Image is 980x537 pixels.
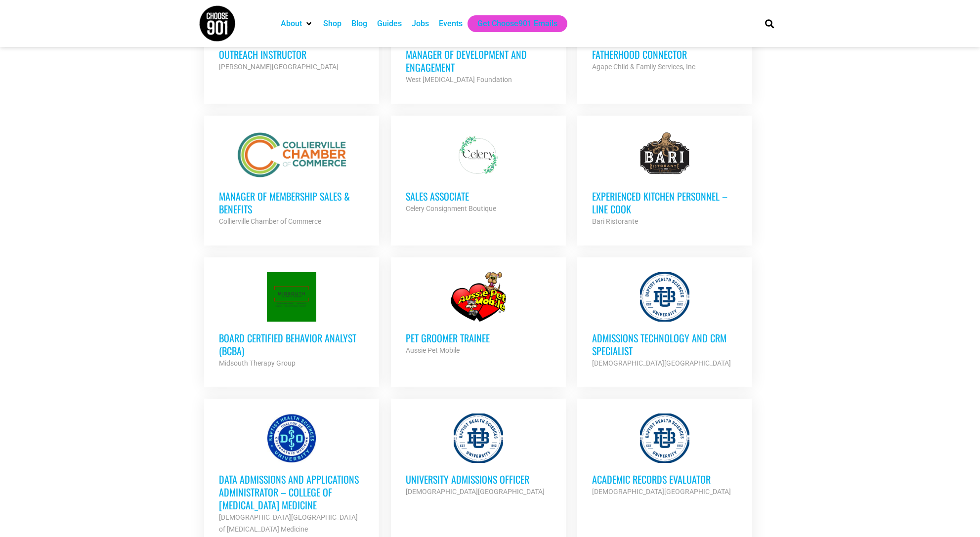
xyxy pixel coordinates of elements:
a: Academic Records Evaluator [DEMOGRAPHIC_DATA][GEOGRAPHIC_DATA] [577,399,752,512]
strong: [DEMOGRAPHIC_DATA][GEOGRAPHIC_DATA] of [MEDICAL_DATA] Medicine [219,513,358,533]
h3: Manager of Membership Sales & Benefits [219,190,364,215]
h3: Sales Associate [406,190,551,203]
div: Search [761,15,777,32]
strong: [DEMOGRAPHIC_DATA][GEOGRAPHIC_DATA] [592,359,731,367]
a: Manager of Membership Sales & Benefits Collierville Chamber of Commerce [204,116,379,242]
a: Blog [351,18,367,30]
strong: [DEMOGRAPHIC_DATA][GEOGRAPHIC_DATA] [592,488,731,496]
strong: Agape Child & Family Services, Inc [592,63,695,71]
strong: Celery Consignment Boutique [406,205,496,212]
strong: Collierville Chamber of Commerce [219,217,321,225]
h3: Pet Groomer Trainee [406,331,551,344]
h3: Experienced Kitchen Personnel – Line Cook [592,190,737,215]
h3: Admissions Technology and CRM Specialist [592,331,737,357]
a: Events [439,18,463,30]
a: Board Certified Behavior Analyst (BCBA) Midsouth Therapy Group [204,257,379,384]
strong: [DEMOGRAPHIC_DATA][GEOGRAPHIC_DATA] [406,488,545,496]
a: Pet Groomer Trainee Aussie Pet Mobile [391,257,566,371]
a: Get Choose901 Emails [477,18,557,30]
div: About [276,15,318,32]
strong: Aussie Pet Mobile [406,346,460,354]
h3: Data Admissions and Applications Administrator – College of [MEDICAL_DATA] Medicine [219,473,364,511]
a: Shop [323,18,341,30]
a: Jobs [412,18,429,30]
h3: Board Certified Behavior Analyst (BCBA) [219,331,364,357]
strong: Bari Ristorante [592,217,638,225]
h3: Academic Records Evaluator [592,473,737,486]
strong: [PERSON_NAME][GEOGRAPHIC_DATA] [219,63,339,71]
strong: Midsouth Therapy Group [219,359,296,367]
h3: University Admissions Officer [406,473,551,486]
a: University Admissions Officer [DEMOGRAPHIC_DATA][GEOGRAPHIC_DATA] [391,399,566,512]
a: Experienced Kitchen Personnel – Line Cook Bari Ristorante [577,116,752,242]
strong: West [MEDICAL_DATA] Foundation [406,76,512,83]
h3: Fatherhood Connector [592,48,737,61]
a: Admissions Technology and CRM Specialist [DEMOGRAPHIC_DATA][GEOGRAPHIC_DATA] [577,257,752,384]
nav: Main nav [276,15,748,32]
h3: Manager of Development and Engagement [406,48,551,74]
a: Guides [377,18,402,30]
h3: Outreach Instructor [219,48,364,61]
a: About [281,18,302,30]
a: Sales Associate Celery Consignment Boutique [391,116,566,229]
